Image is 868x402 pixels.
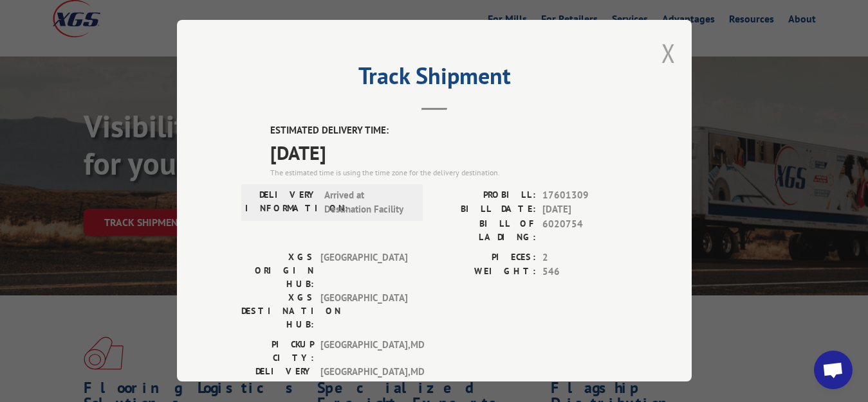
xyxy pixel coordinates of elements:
span: [GEOGRAPHIC_DATA] [320,291,407,331]
label: PROBILL: [434,188,536,203]
a: Open chat [814,351,853,389]
label: DELIVERY INFORMATION: [245,188,318,217]
label: XGS ORIGIN HUB: [241,250,314,291]
label: PICKUP CITY: [241,338,314,365]
span: [DATE] [542,202,627,217]
span: 2 [542,250,627,265]
span: [GEOGRAPHIC_DATA] [320,250,407,291]
label: ESTIMATED DELIVERY TIME: [270,123,627,138]
label: XGS DESTINATION HUB: [241,291,314,331]
label: PIECES: [434,250,536,265]
button: Close modal [661,36,676,70]
span: Arrived at Destination Facility [324,188,411,217]
label: BILL DATE: [434,202,536,217]
span: 6020754 [542,217,627,244]
span: 17601309 [542,188,627,203]
span: [DATE] [270,138,627,167]
h2: Track Shipment [241,67,627,91]
div: The estimated time is using the time zone for the delivery destination. [270,167,627,179]
label: WEIGHT: [434,265,536,279]
span: 546 [542,265,627,279]
span: [GEOGRAPHIC_DATA] , MD [320,365,407,392]
label: BILL OF LADING: [434,217,536,244]
label: DELIVERY CITY: [241,365,314,392]
span: [GEOGRAPHIC_DATA] , MD [320,338,407,365]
